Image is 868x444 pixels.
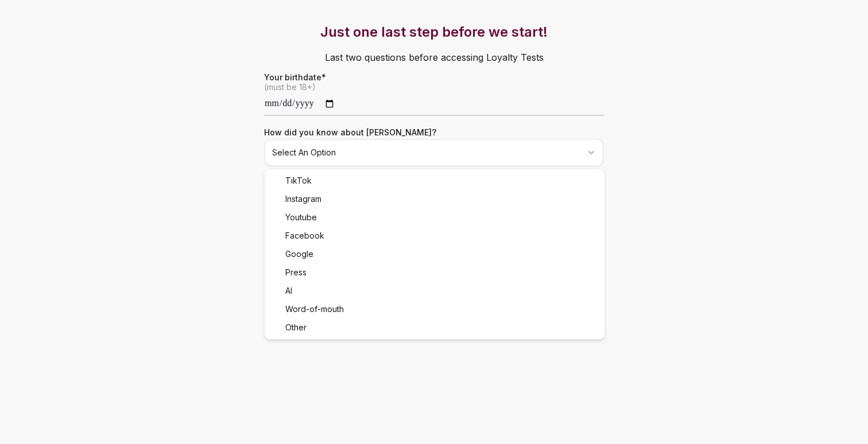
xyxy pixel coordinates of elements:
span: Google [285,248,313,260]
span: Instagram [285,193,321,205]
span: Word-of-mouth [285,303,344,315]
span: Press [285,267,307,278]
span: TikTok [285,175,312,186]
span: Youtube [285,212,317,223]
span: AI [285,285,292,297]
span: Other [285,322,307,333]
span: Facebook [285,230,324,242]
